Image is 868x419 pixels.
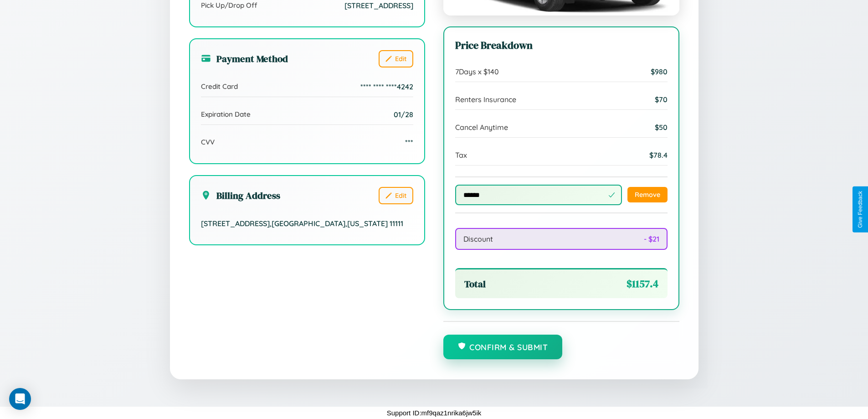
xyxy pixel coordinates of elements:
[463,234,493,243] span: Discount
[394,110,413,119] span: 01/28
[201,110,251,119] span: Expiration Date
[455,38,668,52] h3: Price Breakdown
[651,67,668,76] span: $ 980
[455,67,499,76] span: 7 Days x $ 140
[464,277,486,290] span: Total
[649,150,668,160] span: $ 78.4
[627,277,658,291] span: $ 1157.4
[201,189,280,202] h3: Billing Address
[655,95,668,104] span: $ 70
[379,50,413,67] button: Edit
[9,388,31,410] div: Open Intercom Messenger
[201,219,403,228] span: [STREET_ADDRESS] , [GEOGRAPHIC_DATA] , [US_STATE] 11111
[455,95,516,104] span: Renters Insurance
[201,52,288,65] h3: Payment Method
[655,123,668,132] span: $ 50
[627,187,668,202] button: Remove
[455,150,467,160] span: Tax
[443,335,563,359] button: Confirm & Submit
[344,1,413,10] span: [STREET_ADDRESS]
[201,82,238,91] span: Credit Card
[387,407,482,419] p: Support ID: mf9qaz1nrika6jw5ik
[644,234,659,243] span: - $ 21
[857,191,863,228] div: Give Feedback
[455,123,508,132] span: Cancel Anytime
[379,187,413,204] button: Edit
[201,138,215,146] span: CVV
[201,1,257,10] span: Pick Up/Drop Off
